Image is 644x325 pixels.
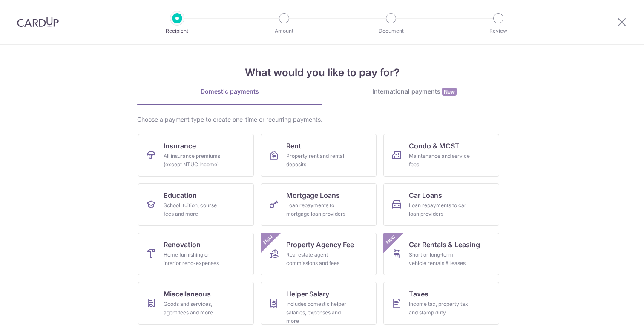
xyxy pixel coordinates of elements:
[409,152,470,169] div: Maintenance and service fees
[286,201,348,218] div: Loan repayments to mortgage loan providers
[253,27,316,35] p: Amount
[164,289,211,299] span: Miscellaneous
[409,141,460,151] span: Condo & MCST
[164,201,225,218] div: School, tuition, course fees and more
[467,27,530,35] p: Review
[137,65,507,80] h4: What would you like to pay for?
[409,201,470,218] div: Loan repayments to car loan providers
[409,289,428,299] span: Taxes
[409,239,480,250] span: Car Rentals & Leasing
[164,152,225,169] div: All insurance premiums (except NTUC Income)
[384,233,398,247] span: New
[138,183,254,226] a: EducationSchool, tuition, course fees and more
[261,233,275,247] span: New
[261,134,377,177] a: RentProperty rent and rental deposits
[286,289,329,299] span: Helper Salary
[138,282,254,325] a: MiscellaneousGoods and services, agent fees and more
[17,17,59,27] img: CardUp
[409,190,442,200] span: Car Loans
[286,239,354,250] span: Property Agency Fee
[146,27,209,35] p: Recipient
[164,190,197,200] span: Education
[322,87,507,96] div: International payments
[261,282,377,325] a: Helper SalaryIncludes domestic helper salaries, expenses and more
[359,27,423,35] p: Document
[164,239,201,250] span: Renovation
[286,152,348,169] div: Property rent and rental deposits
[286,251,348,268] div: Real estate agent commissions and fees
[138,233,254,275] a: RenovationHome furnishing or interior reno-expenses
[409,251,470,268] div: Short or long‑term vehicle rentals & leases
[138,134,254,177] a: InsuranceAll insurance premiums (except NTUC Income)
[286,190,340,200] span: Mortgage Loans
[164,300,225,317] div: Goods and services, agent fees and more
[383,282,499,325] a: TaxesIncome tax, property tax and stamp duty
[383,183,499,226] a: Car LoansLoan repayments to car loan providers
[137,115,507,124] div: Choose a payment type to create one-time or recurring payments.
[383,134,499,177] a: Condo & MCSTMaintenance and service fees
[409,300,470,317] div: Income tax, property tax and stamp duty
[261,233,377,275] a: Property Agency FeeReal estate agent commissions and feesNew
[164,251,225,268] div: Home furnishing or interior reno-expenses
[261,183,377,226] a: Mortgage LoansLoan repayments to mortgage loan providers
[137,87,322,96] div: Domestic payments
[442,88,457,96] span: New
[286,141,301,151] span: Rent
[164,141,196,151] span: Insurance
[383,233,499,275] a: Car Rentals & LeasingShort or long‑term vehicle rentals & leasesNew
